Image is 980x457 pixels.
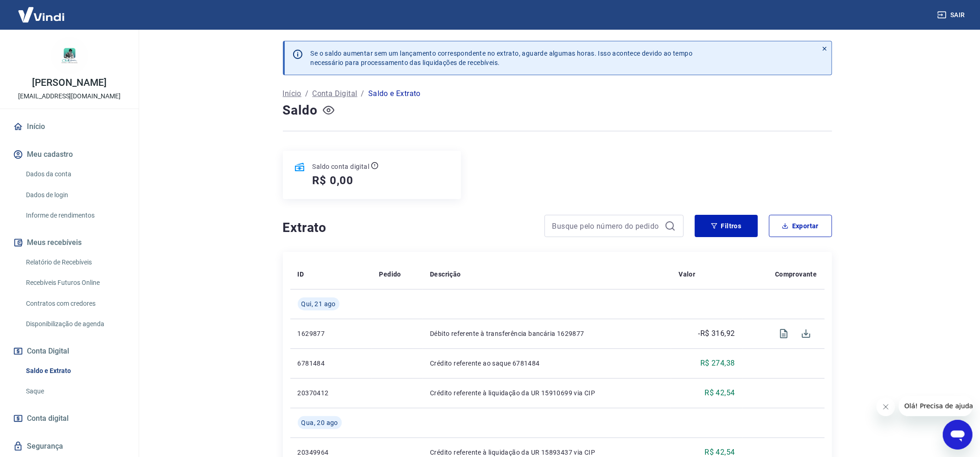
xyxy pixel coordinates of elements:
[301,299,336,309] span: Qui, 21 ago
[11,408,128,429] a: Conta digital
[22,382,128,401] a: Saque
[6,6,78,14] span: Olá! Precisa de ajuda?
[298,270,304,279] p: ID
[283,101,318,120] h4: Saldo
[51,37,88,74] img: 05ab7263-a09e-433c-939c-41b569d985b7.jpeg
[700,358,735,369] p: R$ 274,38
[705,387,735,399] p: R$ 42,54
[22,253,128,272] a: Relatório de Recebíveis
[11,436,128,457] a: Segurança
[935,6,969,24] button: Sair
[298,388,365,398] p: 20370412
[22,361,128,380] a: Saldo e Extrato
[27,412,69,425] span: Conta digital
[301,418,338,427] span: Qua, 20 ago
[298,359,365,368] p: 6781484
[11,144,128,165] button: Meu cadastro
[769,215,832,237] button: Exportar
[795,322,817,345] span: Download
[298,448,365,457] p: 20349964
[312,88,357,99] a: Conta Digital
[368,88,421,99] p: Saldo e Extrato
[11,116,128,137] a: Início
[430,388,664,398] p: Crédito referente à liquidação da UR 15910699 via CIP
[22,186,128,205] a: Dados de login
[943,420,973,450] iframe: Botão para abrir a janela de mensagens
[311,49,693,67] p: Se o saldo aumentar sem um lançamento correspondente no extrato, aguarde algumas horas. Isso acon...
[773,322,795,345] span: Visualizar
[775,270,817,279] p: Comprovante
[698,328,735,339] p: -R$ 316,92
[22,165,128,184] a: Dados da conta
[22,273,128,292] a: Recebíveis Futuros Online
[283,219,533,237] h4: Extrato
[11,0,71,29] img: Vindi
[18,91,121,101] p: [EMAIL_ADDRESS][DOMAIN_NAME]
[430,359,664,368] p: Crédito referente ao saque 6781484
[32,78,106,88] p: [PERSON_NAME]
[22,294,128,313] a: Contratos com credores
[22,206,128,225] a: Informe de rendimentos
[379,270,401,279] p: Pedido
[313,173,354,188] h5: R$ 0,00
[430,448,664,457] p: Crédito referente à liquidação da UR 15893437 via CIP
[877,398,895,416] iframe: Fechar mensagem
[361,88,365,99] p: /
[298,329,365,338] p: 1629877
[11,232,128,253] button: Meus recebíveis
[695,215,758,237] button: Filtros
[11,341,128,361] button: Conta Digital
[22,315,128,334] a: Disponibilização de agenda
[305,88,308,99] p: /
[283,88,301,99] a: Início
[899,396,973,416] iframe: Mensagem da empresa
[430,329,664,338] p: Débito referente à transferência bancária 1629877
[430,270,461,279] p: Descrição
[313,162,370,171] p: Saldo conta digital
[552,219,661,233] input: Busque pelo número do pedido
[679,270,695,279] p: Valor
